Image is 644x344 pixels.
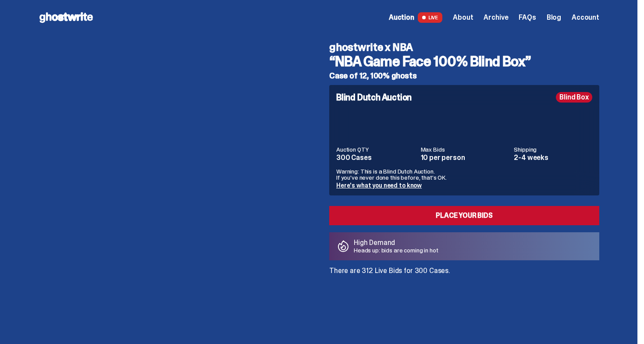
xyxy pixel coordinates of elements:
p: Heads up: bids are coming in hot [354,247,438,253]
span: LIVE [418,12,443,23]
dd: 2-4 weeks [514,154,592,161]
h3: “NBA Game Face 100% Blind Box” [329,54,599,68]
a: About [453,14,473,21]
a: Account [572,14,599,21]
a: Blog [547,14,561,21]
p: Warning: This is a Blind Dutch Auction. If you’ve never done this before, that’s OK. [336,168,592,181]
dd: 10 per person [421,154,509,161]
a: Here's what you need to know [336,181,422,189]
a: Archive [484,14,508,21]
span: Auction [389,14,414,21]
dd: 300 Cases [336,154,416,161]
dt: Auction QTY [336,146,416,152]
a: FAQs [519,14,536,21]
h4: ghostwrite x NBA [329,42,599,53]
h4: Blind Dutch Auction [336,93,412,102]
a: Place your Bids [329,206,599,225]
p: There are 312 Live Bids for 300 Cases. [329,267,599,274]
h5: Case of 12, 100% ghosts [329,72,599,80]
p: High Demand [354,239,438,246]
a: Auction LIVE [389,12,442,23]
div: Blind Box [556,92,592,103]
dt: Shipping [514,146,592,152]
dt: Max Bids [421,146,509,152]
